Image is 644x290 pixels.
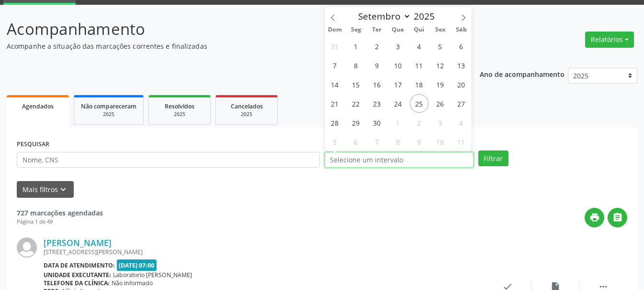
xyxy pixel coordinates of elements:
p: Ano de acompanhamento [480,68,565,80]
span: Qua [387,27,408,33]
span: Outubro 9, 2025 [410,132,429,151]
span: Setembro 12, 2025 [431,56,450,75]
input: Year [411,10,442,22]
span: Setembro 4, 2025 [410,37,429,55]
span: Setembro 27, 2025 [452,94,471,113]
span: Agendados [22,102,54,110]
span: Setembro 19, 2025 [431,75,450,94]
span: Setembro 18, 2025 [410,75,429,94]
span: [DATE] 07:00 [117,259,157,270]
span: Agosto 31, 2025 [326,37,344,55]
span: Outubro 1, 2025 [389,113,407,132]
button: Mais filtroskeyboard_arrow_down [17,181,74,198]
p: Acompanhamento [7,17,448,41]
span: Não compareceram [81,102,136,110]
span: Setembro 29, 2025 [347,113,365,132]
span: Qui [408,27,429,33]
span: Setembro 30, 2025 [368,113,386,132]
span: Setembro 11, 2025 [410,56,429,75]
span: Setembro 3, 2025 [389,37,407,55]
span: Setembro 22, 2025 [347,94,365,113]
span: Laboratorio [PERSON_NAME] [113,271,192,279]
span: Setembro 5, 2025 [431,37,450,55]
span: Setembro 21, 2025 [326,94,344,113]
span: Setembro 15, 2025 [347,75,365,94]
button: print [585,208,604,227]
span: Outubro 2, 2025 [410,113,429,132]
button: Filtrar [478,150,508,167]
input: Selecione um intervalo [325,152,474,168]
a: [PERSON_NAME] [44,237,112,248]
span: Setembro 1, 2025 [347,37,365,55]
span: Outubro 6, 2025 [347,132,365,151]
button: Relatórios [585,32,634,48]
span: Setembro 20, 2025 [452,75,471,94]
strong: 727 marcações agendadas [17,208,103,217]
b: Telefone da clínica: [44,279,110,287]
span: Setembro 25, 2025 [410,94,429,113]
p: Acompanhe a situação das marcações correntes e finalizadas [7,41,448,51]
button:  [608,208,627,227]
span: Outubro 10, 2025 [431,132,450,151]
span: Ter [366,27,387,33]
span: Setembro 28, 2025 [326,113,344,132]
span: Setembro 17, 2025 [389,75,407,94]
div: [STREET_ADDRESS][PERSON_NAME] [44,248,484,256]
span: Outubro 8, 2025 [389,132,407,151]
span: Cancelados [231,102,263,110]
span: Sáb [451,27,472,33]
b: Data de atendimento: [44,261,115,269]
span: Outubro 7, 2025 [368,132,386,151]
span: Setembro 14, 2025 [326,75,344,94]
div: 2025 [156,111,203,118]
span: Setembro 6, 2025 [452,37,471,55]
span: Outubro 3, 2025 [431,113,450,132]
label: PESQUISAR [17,137,49,152]
span: Setembro 23, 2025 [368,94,386,113]
i: print [589,212,600,223]
span: Resolvidos [165,102,194,110]
i:  [612,212,623,223]
span: Setembro 24, 2025 [389,94,407,113]
span: Outubro 5, 2025 [326,132,344,151]
div: Página 1 de 49 [17,218,103,226]
span: Setembro 2, 2025 [368,37,386,55]
span: Não informado [112,279,153,287]
span: Outubro 4, 2025 [452,113,471,132]
span: Setembro 7, 2025 [326,56,344,75]
div: 2025 [223,111,271,118]
span: Seg [345,27,366,33]
span: Setembro 10, 2025 [389,56,407,75]
span: Sex [429,27,451,33]
i: keyboard_arrow_down [58,184,68,195]
input: Nome, CNS [17,152,320,168]
span: Setembro 9, 2025 [368,56,386,75]
div: 2025 [81,111,136,118]
span: Setembro 26, 2025 [431,94,450,113]
span: Setembro 8, 2025 [347,56,365,75]
select: Month [354,10,411,23]
span: Dom [325,27,346,33]
span: Outubro 11, 2025 [452,132,471,151]
img: img [17,237,37,258]
span: Setembro 16, 2025 [368,75,386,94]
span: Setembro 13, 2025 [452,56,471,75]
b: Unidade executante: [44,271,111,279]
